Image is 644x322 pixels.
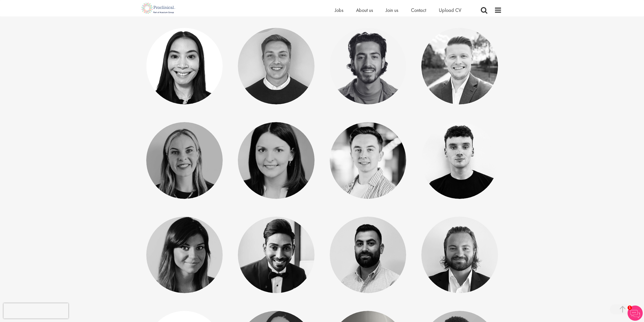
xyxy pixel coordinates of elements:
iframe: reCAPTCHA [4,303,68,318]
a: Upload CV [439,7,461,13]
span: 1 [628,306,632,310]
a: Jobs [335,7,343,13]
a: About us [356,7,373,13]
a: Join us [386,7,398,13]
img: Chatbot [628,306,643,321]
a: Contact [411,7,426,13]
